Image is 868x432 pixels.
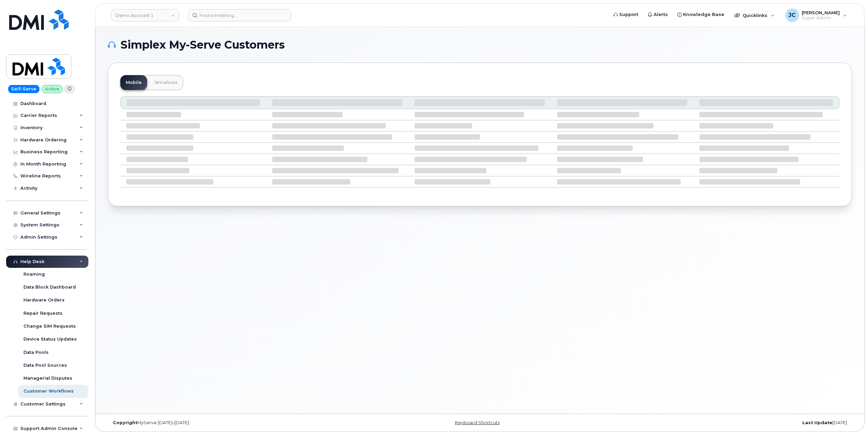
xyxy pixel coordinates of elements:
[108,420,356,426] div: MyServe [DATE]–[DATE]
[120,75,147,90] a: Mobile
[149,75,183,90] a: Wirelines
[113,420,137,425] strong: Copyright
[604,420,852,426] div: [DATE]
[121,40,285,50] span: Simplex My-Serve Customers
[455,420,500,425] a: Keyboard Shortcuts
[802,420,832,425] strong: Last Update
